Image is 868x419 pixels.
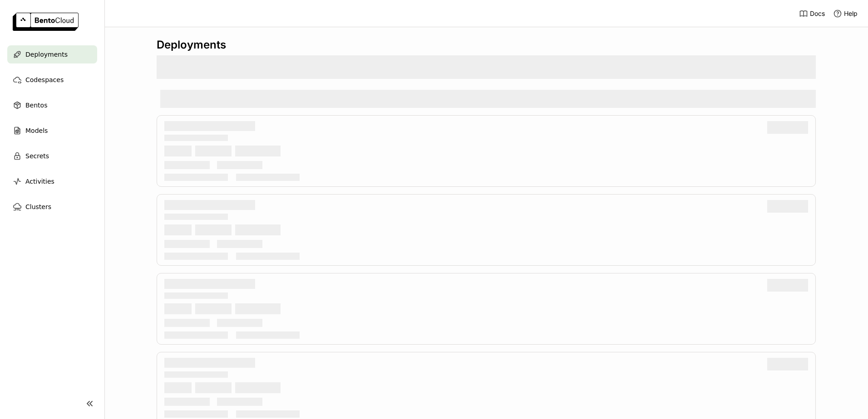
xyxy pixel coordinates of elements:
span: Bentos [25,100,47,111]
span: Codespaces [25,74,64,85]
img: logo [13,13,79,31]
div: Deployments [157,38,816,52]
a: Clusters [7,198,97,216]
a: Bentos [7,96,97,114]
a: Models [7,122,97,140]
div: Help [833,9,858,18]
span: Help [844,10,858,18]
span: Deployments [25,49,68,60]
span: Clusters [25,201,51,212]
a: Docs [799,9,825,18]
a: Activities [7,172,97,190]
a: Secrets [7,147,97,165]
span: Docs [810,10,825,18]
span: Secrets [25,151,49,161]
span: Models [25,125,48,136]
span: Activities [25,176,54,187]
